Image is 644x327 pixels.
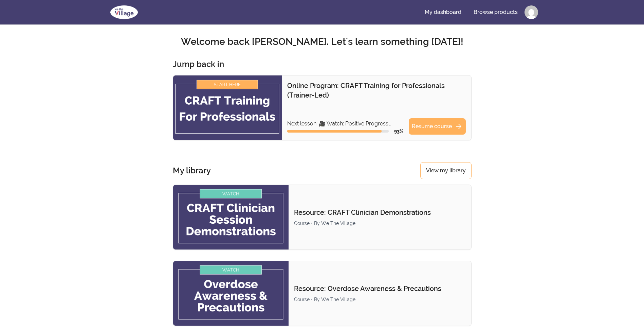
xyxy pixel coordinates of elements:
p: Next lesson: 🎥 Watch: Positive Progress Checklist [287,120,403,128]
a: View my library [420,162,472,179]
img: Product image for Resource: CRAFT Clinician Demonstrations [173,185,289,249]
h2: Welcome back [PERSON_NAME]. Let's learn something [DATE]! [106,36,538,48]
img: We The Village logo [106,4,142,20]
img: Product image for Resource: Overdose Awareness & Precautions [173,261,289,326]
div: Course • By We The Village [294,220,465,227]
a: My dashboard [419,4,467,20]
span: 93 % [394,128,403,134]
span: arrow_forward [455,122,463,131]
h3: My library [173,165,211,176]
nav: Main [419,4,538,20]
img: Profile image for Samantha Bradley [525,5,538,19]
img: Product image for Online Program: CRAFT Training for Professionals (Trainer-Led) [173,75,282,140]
p: Resource: CRAFT Clinician Demonstrations [294,208,465,217]
div: Course • By We The Village [294,296,465,303]
a: Product image for Resource: CRAFT Clinician DemonstrationsResource: CRAFT Clinician Demonstration... [173,185,472,250]
a: Product image for Resource: Overdose Awareness & PrecautionsResource: Overdose Awareness & Precau... [173,261,472,326]
h3: Jump back in [173,59,224,70]
div: Course progress [287,130,389,133]
a: Browse products [468,4,523,20]
p: Online Program: CRAFT Training for Professionals (Trainer-Led) [287,81,466,100]
p: Resource: Overdose Awareness & Precautions [294,284,465,293]
a: Resume coursearrow_forward [409,118,466,135]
